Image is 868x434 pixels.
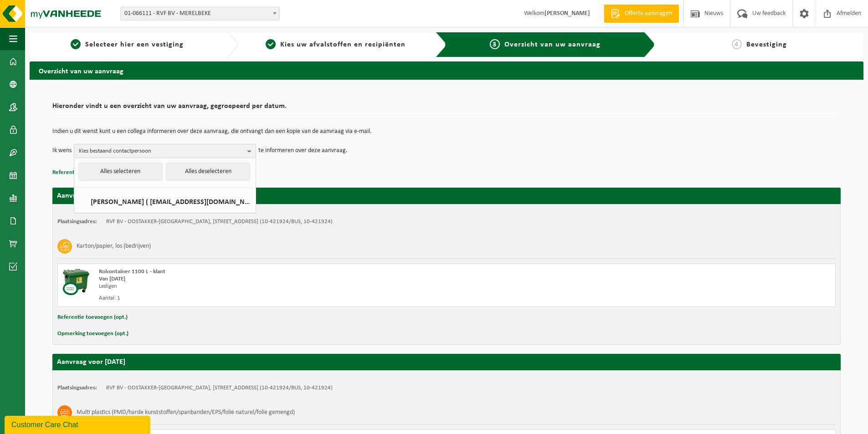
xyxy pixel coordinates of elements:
[544,10,590,17] strong: [PERSON_NAME]
[258,144,348,158] p: te informeren over deze aanvraag.
[99,295,483,302] div: Aantal: 1
[30,61,863,79] h2: Overzicht van uw aanvraag
[85,41,184,48] span: Selecteer hier een vestiging
[78,194,251,208] label: [PERSON_NAME] ( [EMAIL_ADDRESS][DOMAIN_NAME] )
[121,7,279,20] span: 01-066111 - RVF BV - MERELBEKE
[52,167,123,179] button: Referentie toevoegen (opt.)
[77,239,151,254] h3: Karton/papier, los (bedrijven)
[52,102,841,115] h2: Hieronder vindt u een overzicht van uw aanvraag, gegroepeerd per datum.
[5,414,152,434] iframe: chat widget
[71,39,81,49] span: 1
[99,276,125,282] strong: Van [DATE]
[106,384,333,392] td: RVF BV - OOSTAKKER-[GEOGRAPHIC_DATA], [STREET_ADDRESS] (10-421924/BUS, 10-421924)
[34,39,220,50] a: 1Selecteer hier een vestiging
[52,144,72,158] p: Ik wens
[77,405,295,420] h3: Multi plastics (PMD/harde kunststoffen/spanbanden/EPS/folie naturel/folie gemengd)
[79,144,244,158] span: Kies bestaand contactpersoon
[106,218,333,225] td: RVF BV - OOSTAKKER-[GEOGRAPHIC_DATA], [STREET_ADDRESS] (10-421924/BUS, 10-421924)
[166,163,250,181] button: Alles deselecteren
[732,39,742,49] span: 4
[243,39,429,50] a: 2Kies uw afvalstoffen en recipiënten
[57,358,125,366] strong: Aanvraag voor [DATE]
[280,41,406,48] span: Kies uw afvalstoffen en recipiënten
[57,328,128,340] button: Opmerking toevoegen (opt.)
[74,144,256,158] button: Kies bestaand contactpersoon
[57,219,97,225] strong: Plaatsingsadres:
[120,7,280,20] span: 01-066111 - RVF BV - MERELBEKE
[52,128,841,135] p: Indien u dit wenst kunt u een collega informeren over deze aanvraag, die ontvangt dan een kopie v...
[99,269,165,275] span: Rolcontainer 1100 L - klant
[99,283,483,290] div: Ledigen
[78,163,163,181] button: Alles selecteren
[490,39,500,49] span: 3
[622,9,674,18] span: Offerte aanvragen
[266,39,276,49] span: 2
[62,268,90,296] img: WB-1100-CU.png
[746,41,787,48] span: Bevestiging
[504,41,601,48] span: Overzicht van uw aanvraag
[604,5,679,23] a: Offerte aanvragen
[57,311,128,323] button: Referentie toevoegen (opt.)
[57,192,125,199] strong: Aanvraag voor [DATE]
[57,385,97,391] strong: Plaatsingsadres:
